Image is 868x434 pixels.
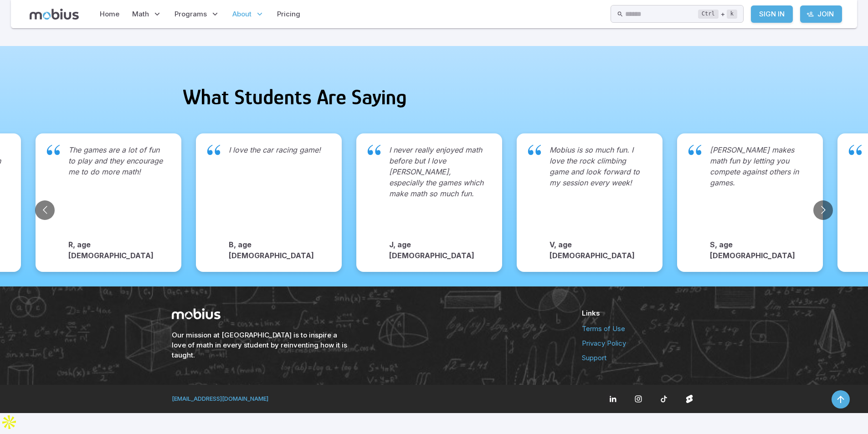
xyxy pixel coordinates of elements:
[582,308,697,318] h6: Links
[582,338,697,348] a: Privacy Policy
[68,144,163,232] p: The games are a lot of fun to play and they encourage me to do more math!
[582,324,697,334] a: Terms of Use
[35,200,55,220] button: Go to previous slide
[175,9,207,19] span: Programs
[710,239,805,261] p: S, age [DEMOGRAPHIC_DATA]
[132,9,149,19] span: Math
[582,353,697,363] a: Support
[727,10,737,19] kbd: k
[698,9,737,20] div: +
[751,5,793,23] a: Sign In
[183,86,686,108] h2: What Students Are Saying
[229,239,324,261] p: B, age [DEMOGRAPHIC_DATA]
[172,395,268,402] a: [EMAIL_ADDRESS][DOMAIN_NAME]
[229,144,324,232] p: I love the car racing game!
[800,5,842,23] a: Join
[550,239,644,261] p: V, age [DEMOGRAPHIC_DATA]
[172,330,349,360] h6: Our mission at [GEOGRAPHIC_DATA] is to inspire a love of math in every student by reinventing how...
[813,200,833,220] button: Go to next slide
[550,144,644,232] p: Mobius is so much fun. I love the rock climbing game and look forward to my session every week!
[97,4,122,25] a: Home
[698,10,719,19] kbd: Ctrl
[710,144,805,232] p: [PERSON_NAME] makes math fun by letting you compete against others in games.
[389,144,484,232] p: I never really enjoyed math before but I love [PERSON_NAME], especially the games which make math...
[389,239,484,261] p: J, age [DEMOGRAPHIC_DATA]
[68,239,163,261] p: R, age [DEMOGRAPHIC_DATA]
[274,4,303,25] a: Pricing
[232,9,252,19] span: About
